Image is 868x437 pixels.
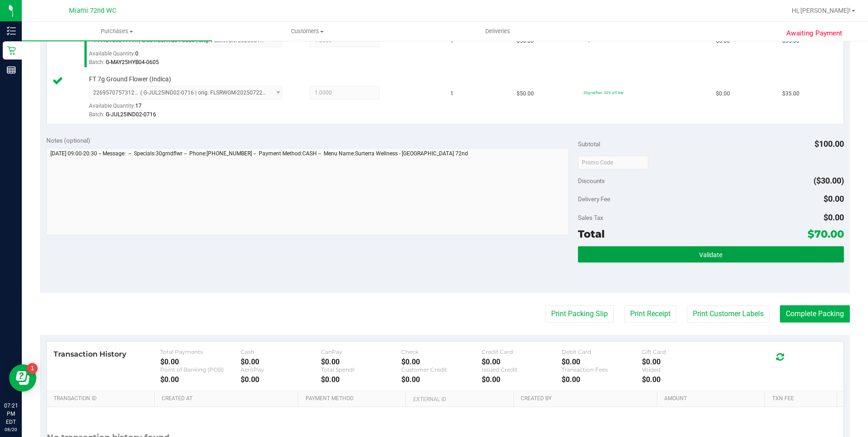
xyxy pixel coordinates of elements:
[106,111,156,118] span: G-JUL25IND02-0716
[562,366,642,373] div: Transaction Fees
[89,99,292,117] div: Available Quantity:
[89,111,104,118] span: Batch:
[89,59,104,65] span: Batch:
[54,395,151,402] a: Transaction ID
[482,366,562,373] div: Issued Credit
[160,358,241,366] div: $0.00
[162,395,295,402] a: Created At
[782,89,799,98] span: $35.00
[135,50,138,57] span: 0
[786,28,842,39] span: Awaiting Payment
[7,26,16,35] inline-svg: Inventory
[321,348,401,355] div: CanPay
[578,228,605,240] span: Total
[135,103,142,109] span: 17
[772,395,833,402] a: Txn Fee
[7,46,16,55] inline-svg: Retail
[69,7,116,15] span: Miami 72nd WC
[403,22,593,41] a: Deliveries
[401,375,482,384] div: $0.00
[521,395,654,402] a: Created By
[482,375,562,384] div: $0.00
[405,391,513,407] th: External ID
[545,305,614,323] button: Print Packing Slip
[106,59,159,65] span: G-MAY25HYB04-0605
[562,375,642,384] div: $0.00
[664,395,761,402] a: Amount
[160,366,241,373] div: Point of Banking (POB)
[578,156,648,169] input: Promo Code
[808,228,844,240] span: $70.00
[401,366,482,373] div: Customer Credit
[578,195,610,203] span: Delivery Fee
[699,251,722,258] span: Validate
[687,305,769,323] button: Print Customer Labels
[401,348,482,355] div: Check
[814,176,844,185] span: ($30.00)
[780,305,850,323] button: Complete Packing
[642,348,722,355] div: Gift Card
[212,22,402,41] a: Customers
[562,358,642,366] div: $0.00
[401,358,482,366] div: $0.00
[160,375,241,384] div: $0.00
[4,402,18,426] p: 07:21 PM EDT
[642,358,722,366] div: $0.00
[9,364,36,392] iframe: Resource center
[89,75,171,84] span: FT 7g Ground Flower (Indica)
[321,366,401,373] div: Total Spendr
[27,363,38,374] iframe: Resource center unread badge
[22,27,212,35] span: Purchases
[7,65,16,74] inline-svg: Reports
[46,137,90,144] span: Notes (optional)
[321,358,401,366] div: $0.00
[22,22,212,41] a: Purchases
[450,89,454,98] span: 1
[562,348,642,355] div: Debit Card
[624,305,676,323] button: Print Receipt
[241,348,321,355] div: Cash
[482,348,562,355] div: Credit Card
[578,140,600,148] span: Subtotal
[583,90,623,95] span: 30grndflwr: 30% off line
[482,358,562,366] div: $0.00
[642,366,722,373] div: Voided
[578,173,605,189] span: Discounts
[824,194,844,204] span: $0.00
[241,375,321,384] div: $0.00
[517,89,534,98] span: $50.00
[160,348,241,355] div: Total Payments
[241,366,321,373] div: AeroPay
[824,213,844,222] span: $0.00
[814,139,844,149] span: $100.00
[716,89,730,98] span: $0.00
[241,358,321,366] div: $0.00
[321,375,401,384] div: $0.00
[578,246,844,263] button: Validate
[4,426,18,433] p: 08/20
[473,27,523,35] span: Deliveries
[578,214,603,221] span: Sales Tax
[642,375,722,384] div: $0.00
[89,47,292,65] div: Available Quantity:
[792,7,851,14] span: Hi, [PERSON_NAME]!
[306,395,403,402] a: Payment Method
[212,27,402,35] span: Customers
